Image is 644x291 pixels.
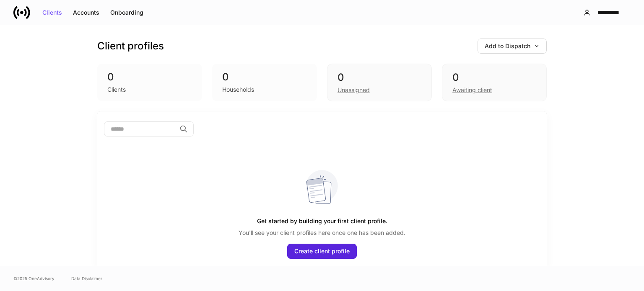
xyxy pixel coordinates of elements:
div: 0 [338,71,421,84]
button: Onboarding [105,6,149,19]
div: Create client profile [294,248,350,254]
h3: Client profiles [97,39,164,53]
button: Clients [37,6,68,19]
button: Accounts [68,6,105,19]
h5: Get started by building your first client profile. [257,214,387,229]
span: © 2025 OneAdvisory [13,275,55,282]
div: Accounts [73,10,99,15]
div: 0 [222,70,307,84]
div: 0 [107,70,192,84]
div: Clients [42,10,62,15]
div: Clients [107,85,126,94]
button: Add to Dispatch [478,39,547,54]
div: 0Unassigned [327,64,432,101]
div: Onboarding [110,10,143,15]
div: Unassigned [338,86,370,94]
button: Create client profile [287,244,357,259]
p: You'll see your client profiles here once one has been added. [239,229,405,237]
div: Awaiting client [452,86,492,94]
div: 0Awaiting client [442,64,547,101]
div: Households [222,85,254,94]
div: 0 [452,71,536,84]
a: Data Disclaimer [71,275,102,282]
div: Add to Dispatch [485,43,540,49]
